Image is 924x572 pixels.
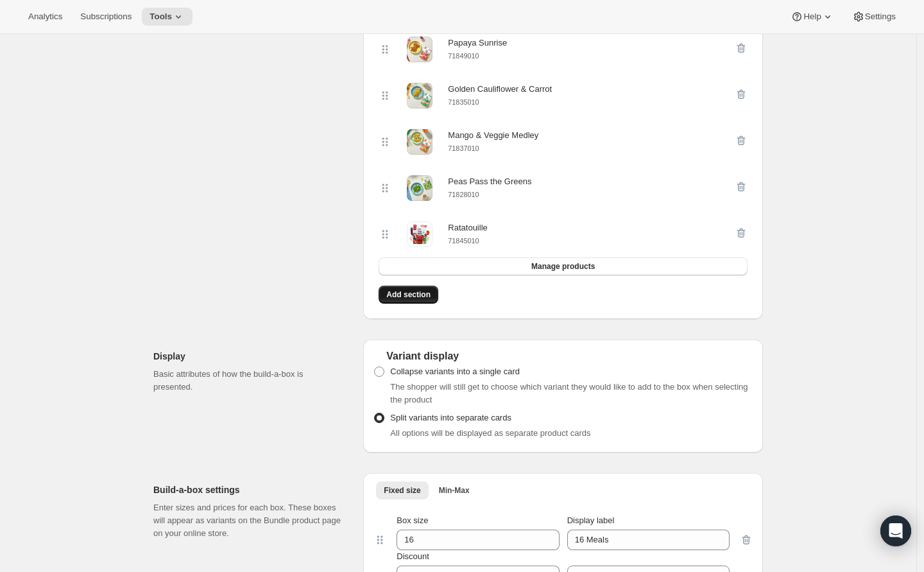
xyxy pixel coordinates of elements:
p: Enter sizes and prices for each box. These boxes will appear as variants on the Bundle product pa... [153,501,343,540]
span: Box size [397,516,428,525]
div: Golden Cauliflower & Carrot [448,83,552,96]
small: 71835010 [448,98,479,106]
img: Golden Cauliflower & Carrot [407,83,432,108]
span: All options will be displayed as separate product cards [390,428,590,438]
h2: Build-a-box settings [153,483,343,496]
button: Subscriptions [73,8,139,26]
div: Papaya Sunrise [448,37,507,49]
input: Display label [567,530,730,550]
span: Fixed size [384,485,420,496]
div: Mango & Veggie Medley [448,129,538,142]
span: Analytics [28,12,62,22]
span: Min-Max [439,485,470,496]
span: Collapse variants into a single card [390,367,520,376]
span: Add section [386,290,431,300]
img: Peas Pass the Greens [407,175,432,201]
button: Manage products [379,257,748,275]
h2: Display [153,350,343,363]
small: 71828010 [448,191,479,198]
button: Help [783,8,841,26]
span: Help [803,12,821,22]
div: Variant display [373,350,753,363]
small: 71837010 [448,144,479,152]
button: Settings [844,8,903,26]
span: Display label [567,516,615,525]
span: Discount [397,551,429,561]
img: Mango & Veggie Medley [407,129,432,155]
span: Subscriptions [80,12,132,22]
button: Tools [142,8,193,26]
span: Split variants into separate cards [390,413,511,422]
span: The shopper will still get to choose which variant they would like to add to the box when selecti... [390,382,748,404]
button: Add section [379,286,438,304]
div: Ratatouille [448,221,487,234]
button: Analytics [21,8,70,26]
span: Settings [865,12,896,22]
div: Peas Pass the Greens [448,175,531,188]
div: Open Intercom Messenger [880,516,911,546]
input: Box size [397,530,540,550]
small: 71849010 [448,52,479,60]
small: 71845010 [448,237,479,245]
span: Tools [150,12,172,22]
img: Papaya Sunrise [407,37,432,62]
span: Manage products [531,261,595,272]
p: Basic attributes of how the build-a-box is presented. [153,368,343,394]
